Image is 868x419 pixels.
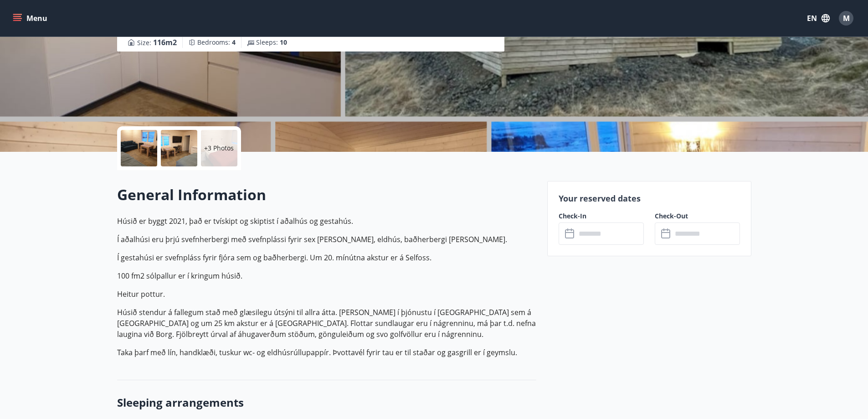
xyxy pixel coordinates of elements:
span: M [843,13,850,23]
span: Bedrooms : [197,38,236,47]
p: Taka þarf með lín, handklæði, tuskur wc- og eldhúsrúllupappír. Þvottavél fyrir tau er til staðar ... [117,347,536,358]
span: 116 m2 [153,37,177,47]
button: M [835,7,857,29]
h2: General Information [117,185,536,205]
span: 4 [232,38,236,47]
h3: Sleeping arrangements [117,395,536,410]
label: Check-Out [655,212,740,221]
p: Húsið stendur á fallegum stað með glæsilegu útsýni til allra átta. [PERSON_NAME] í þjónustu í [GE... [117,307,536,340]
button: EN [803,10,833,26]
span: Size : [137,37,177,48]
p: Í gestahúsi er svefnpláss fyrir fjóra sem og baðherbergi. Um 20. mínútna akstur er á Selfoss. [117,252,536,263]
p: 100 fm2 sólpallur er í kringum húsið. [117,270,536,281]
p: +3 Photos [204,144,234,153]
button: menu [11,10,51,26]
p: Húsið er byggt 2021, það er tvískipt og skiptist í aðalhús og gestahús. [117,216,536,227]
p: Í aðalhúsi eru þrjú svefnherbergi með svefnplássi fyrir sex [PERSON_NAME], eldhús, baðherbergi [P... [117,234,536,245]
p: Heitur pottur. [117,289,536,300]
p: Your reserved dates [559,192,740,204]
span: 10 [280,38,287,47]
span: Sleeps : [256,38,287,47]
label: Check-In [559,212,644,221]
